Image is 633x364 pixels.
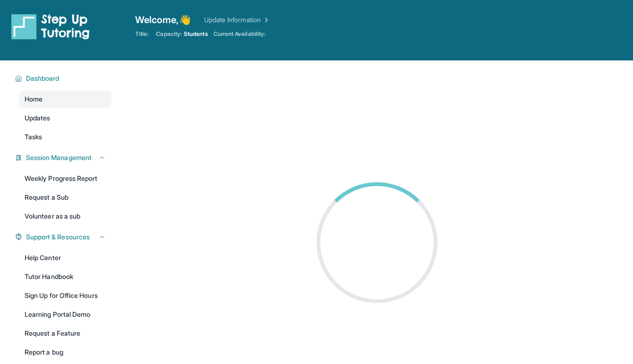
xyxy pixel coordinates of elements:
[135,30,148,38] span: Title:
[26,232,90,242] span: Support & Resources
[19,91,111,108] a: Home
[19,110,111,127] a: Updates
[26,74,60,83] span: Dashboard
[261,15,270,25] img: Chevron Right
[19,170,111,187] a: Weekly Progress Report
[11,13,90,40] img: logo
[19,128,111,145] a: Tasks
[19,325,111,342] a: Request a Feature
[22,232,106,242] button: Support & Resources
[19,208,111,225] a: Volunteer as a sub
[22,74,106,83] button: Dashboard
[19,249,111,266] a: Help Center
[184,30,208,38] span: Students
[19,287,111,304] a: Sign Up for Office Hours
[19,189,111,206] a: Request a Sub
[19,268,111,285] a: Tutor Handbook
[19,306,111,323] a: Learning Portal Demo
[214,30,265,38] span: Current Availability:
[26,153,92,162] span: Session Management
[22,153,106,162] button: Session Management
[25,113,51,123] span: Updates
[25,132,42,142] span: Tasks
[19,344,111,361] a: Report a bug
[25,94,43,104] span: Home
[156,30,182,38] span: Capacity:
[135,13,191,26] span: Welcome, 👋
[204,15,270,25] a: Update Information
